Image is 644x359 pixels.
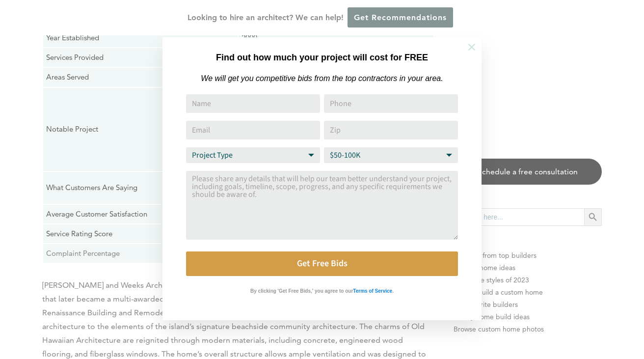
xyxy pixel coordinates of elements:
button: Get Free Bids [186,251,458,276]
button: Close [455,30,489,64]
select: Budget Range [324,147,458,163]
em: We will get you competitive bids from the top contractors in your area. [201,74,443,83]
select: Project Type [186,147,320,163]
input: Zip [324,121,458,139]
input: Name [186,94,320,113]
textarea: Comment or Message [186,171,458,240]
strong: Find out how much your project will cost for FREE [216,53,428,62]
input: Phone [324,94,458,113]
input: Email Address [186,121,320,139]
strong: Terms of Service [353,288,392,294]
strong: . [392,288,394,294]
strong: By clicking 'Get Free Bids,' you agree to our [250,288,353,294]
a: Terms of Service [353,286,392,294]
